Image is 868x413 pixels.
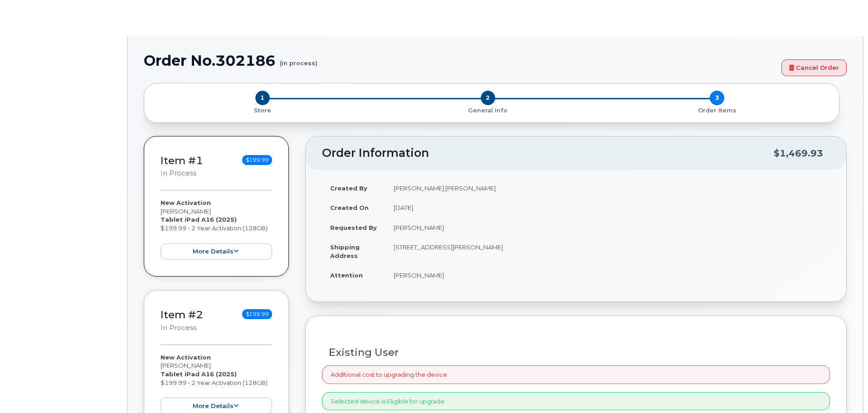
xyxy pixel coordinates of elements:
[242,309,272,319] span: $199.99
[385,265,830,285] td: [PERSON_NAME]
[280,53,317,67] small: (in process)
[255,91,270,105] span: 1
[330,243,360,259] strong: Shipping Address
[155,107,370,115] p: Store
[322,365,830,384] div: Additional cost to upgrading the device
[385,178,830,198] td: [PERSON_NAME].[PERSON_NAME]
[385,218,830,238] td: [PERSON_NAME]
[161,216,237,223] strong: Tablet iPad A16 (2025)
[322,392,830,411] div: Selected device is Eligible for upgrade
[322,147,774,160] h2: Order Information
[161,199,211,206] strong: New Activation
[781,59,847,76] a: Cancel Order
[161,324,196,332] small: in process
[144,53,777,68] h1: Order No.302186
[161,243,272,260] button: more details
[373,105,602,115] a: 2 General Info
[330,185,367,192] strong: Created By
[161,354,211,361] strong: New Activation
[377,107,599,115] p: General Info
[161,370,237,378] strong: Tablet iPad A16 (2025)
[774,145,823,162] div: $1,469.93
[161,154,203,167] a: Item #1
[330,224,377,231] strong: Requested By
[161,169,196,177] small: in process
[151,105,373,115] a: 1 Store
[385,237,830,265] td: [STREET_ADDRESS][PERSON_NAME]
[330,204,369,211] strong: Created On
[161,199,272,260] div: [PERSON_NAME] $199.99 - 2 Year Activation (128GB)
[481,91,495,105] span: 2
[385,198,830,218] td: [DATE]
[329,347,823,358] h3: Existing User
[242,155,272,165] span: $199.99
[330,272,363,279] strong: Attention
[161,308,203,321] a: Item #2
